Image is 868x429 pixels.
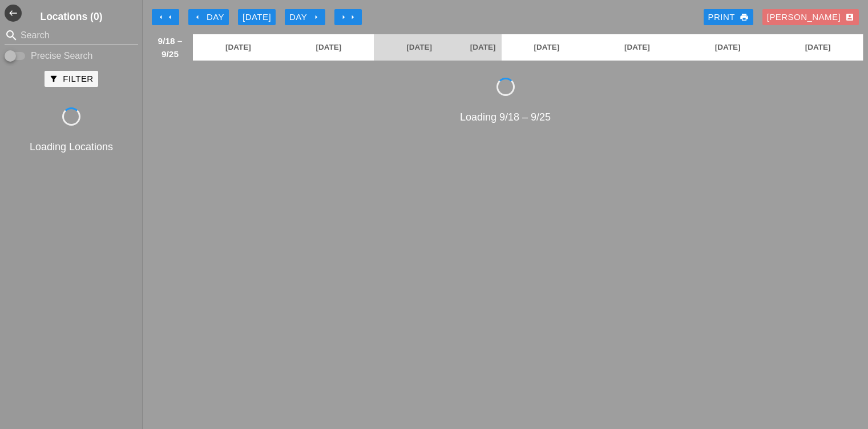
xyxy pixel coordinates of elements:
[762,9,859,25] button: [PERSON_NAME]
[5,49,138,63] div: Enable Precise search to match search terms exactly.
[348,13,357,22] i: arrow_right
[193,34,284,61] a: [DATE]
[289,11,321,24] div: Day
[502,34,592,61] a: [DATE]
[592,34,683,61] a: [DATE]
[683,34,773,61] a: [DATE]
[188,9,229,25] button: Day
[165,13,175,22] i: arrow_left
[193,11,224,24] div: Day
[5,29,18,42] i: search
[2,139,140,155] div: Loading Locations
[312,13,321,22] i: arrow_right
[339,13,348,22] i: arrow_right
[238,9,276,25] button: [DATE]
[193,13,202,22] i: arrow_left
[285,9,325,25] button: Day
[740,13,749,22] i: print
[153,34,187,61] span: 9/18 – 9/25
[21,26,122,45] input: Search
[49,74,58,83] i: filter_alt
[147,110,863,125] div: Loading 9/18 – 9/25
[334,9,362,25] button: Move Ahead 1 Week
[31,50,93,62] label: Precise Search
[49,73,93,86] div: Filter
[5,5,22,22] button: Shrink Sidebar
[465,34,502,61] a: [DATE]
[704,9,753,25] a: Print
[243,11,271,24] div: [DATE]
[284,34,374,61] a: [DATE]
[773,34,863,61] a: [DATE]
[767,11,854,24] div: [PERSON_NAME]
[156,13,165,22] i: arrow_left
[708,11,749,24] div: Print
[45,71,98,87] button: Filter
[845,13,854,22] i: account_box
[374,34,465,61] a: [DATE]
[152,9,179,25] button: Move Back 1 Week
[5,5,22,22] i: west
